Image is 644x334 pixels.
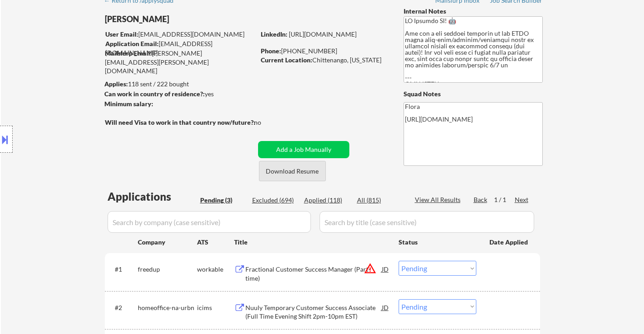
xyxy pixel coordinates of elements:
strong: Mailslurp Email: [105,49,152,57]
div: Back [474,195,488,204]
div: #2 [115,303,131,312]
div: [PHONE_NUMBER] [261,47,389,56]
strong: LinkedIn: [261,30,287,38]
div: [EMAIL_ADDRESS][DOMAIN_NAME] [105,30,255,39]
div: [EMAIL_ADDRESS][DOMAIN_NAME] [105,39,255,57]
div: workable [197,265,234,274]
div: All (815) [357,196,402,205]
div: Internal Notes [404,7,543,16]
div: JD [381,261,390,277]
div: Pending (3) [200,196,245,205]
div: no [254,118,280,127]
div: [PERSON_NAME][EMAIL_ADDRESS][PERSON_NAME][DOMAIN_NAME] [105,49,255,75]
div: Next [515,195,529,204]
button: Add a Job Manually [258,141,349,158]
div: Title [234,238,390,247]
div: #1 [115,265,131,274]
div: JD [381,299,390,315]
div: Chittenango, [US_STATE] [261,56,389,65]
div: 1 / 1 [494,195,515,204]
strong: Application Email: [105,40,159,47]
div: Date Applied [489,238,529,247]
button: warning_amber [364,262,376,275]
div: Excluded (694) [252,196,297,205]
div: Applied (118) [304,196,349,205]
div: Squad Notes [404,89,543,99]
div: freedup [138,265,197,274]
input: Search by company (case sensitive) [108,211,311,233]
button: Download Resume [259,161,326,181]
div: View All Results [415,195,463,204]
div: yes [104,89,252,99]
div: 118 sent / 222 bought [104,80,255,89]
strong: Current Location: [261,56,312,64]
strong: User Email: [105,30,138,38]
strong: Will need Visa to work in that country now/future?: [105,118,255,126]
div: Nuuly Temporary Customer Success Associate (Full Time Evening Shift 2pm-10pm EST) [245,303,382,321]
div: homeoffice-na-urbn [138,303,197,312]
div: icims [197,303,234,312]
div: Fractional Customer Success Manager (Part-time) [245,265,382,282]
div: Company [138,238,197,247]
div: ATS [197,238,234,247]
strong: Phone: [261,47,281,55]
a: [URL][DOMAIN_NAME] [289,30,357,38]
input: Search by title (case sensitive) [320,211,534,233]
div: Status [399,234,476,250]
div: [PERSON_NAME] [105,14,291,25]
